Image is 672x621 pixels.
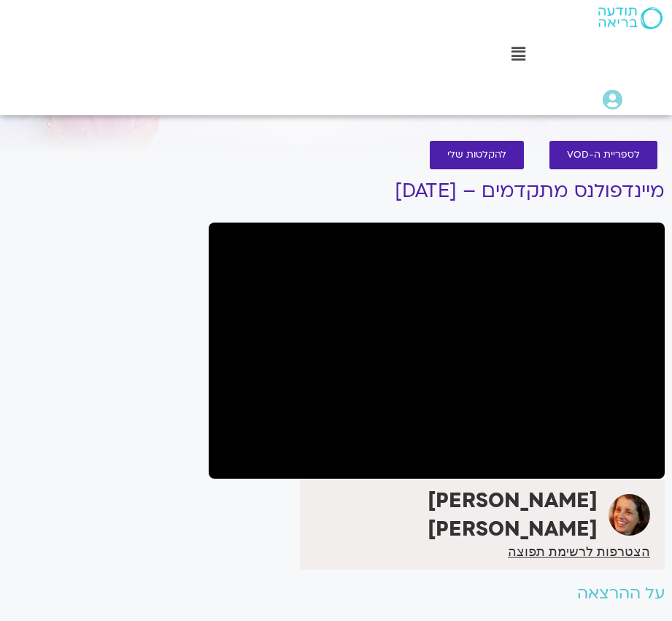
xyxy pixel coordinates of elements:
img: סיגל בירן אבוחצירה [609,494,650,536]
img: תודעה בריאה [598,7,663,29]
a: להקלטות שלי [430,141,524,169]
a: הצטרפות לרשימת תפוצה [508,545,650,558]
h2: על ההרצאה [209,585,665,603]
span: לספריית ה-VOD [567,150,640,161]
strong: [PERSON_NAME] [PERSON_NAME] [428,487,598,542]
a: לספריית ה-VOD [549,141,657,169]
span: להקלטות שלי [447,150,506,161]
h1: מיינדפולנס מתקדמים – [DATE] [209,180,665,202]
